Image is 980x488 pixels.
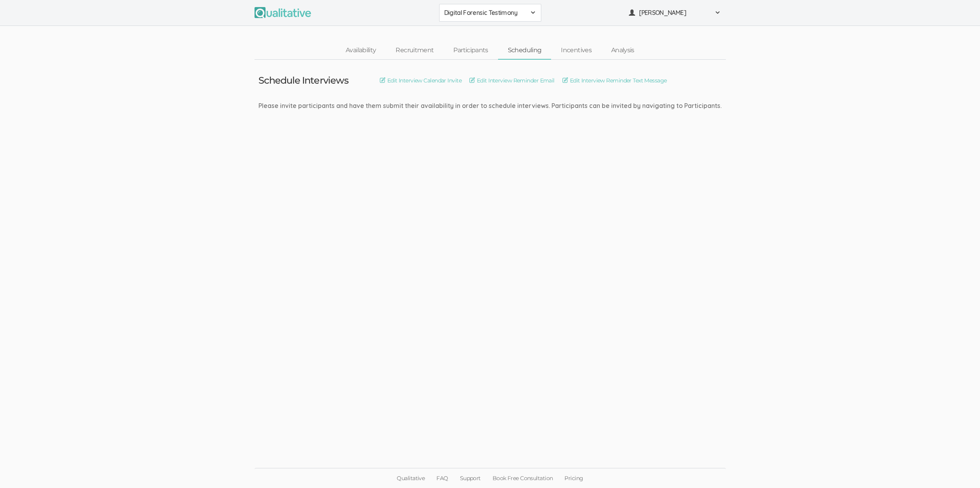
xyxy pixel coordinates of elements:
a: Participants [443,42,498,59]
a: Qualitative [391,468,430,488]
a: Analysis [601,42,644,59]
img: Qualitative [255,7,311,18]
iframe: Chat Widget [941,450,980,488]
a: Pricing [559,468,589,488]
a: Availability [336,42,386,59]
a: Support [454,468,487,488]
a: Incentives [551,42,601,59]
span: [PERSON_NAME] [639,8,710,17]
button: Digital Forensic Testimony [439,4,541,22]
div: Please invite participants and have them submit their availability in order to schedule interview... [258,101,722,110]
a: Edit Interview Reminder Text Message [562,76,667,85]
a: Book Free Consultation [487,468,559,488]
span: Digital Forensic Testimony [444,8,526,17]
a: Edit Interview Calendar Invite [380,76,462,85]
button: [PERSON_NAME] [624,4,726,22]
a: Recruitment [386,42,443,59]
a: Scheduling [498,42,551,59]
a: Edit Interview Reminder Email [469,76,555,85]
h3: Schedule Interviews [258,75,348,86]
a: FAQ [430,468,454,488]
